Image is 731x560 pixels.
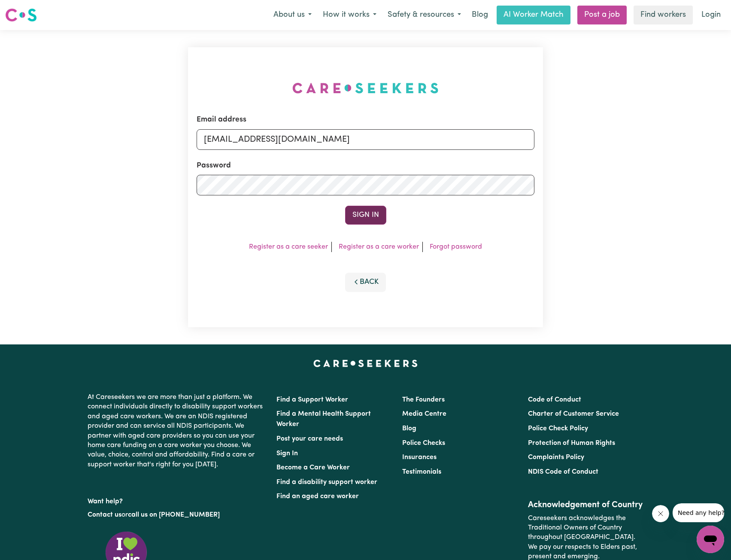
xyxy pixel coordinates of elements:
label: Email address [197,114,246,125]
label: Password [197,160,231,171]
a: Blog [402,425,416,432]
a: Testimonials [402,469,441,475]
iframe: Message from company [673,503,724,522]
a: Contact us [88,511,121,518]
a: Protection of Human Rights [528,440,615,447]
a: Register as a care worker [339,243,419,250]
button: Back [345,273,386,292]
span: Need any help? [5,6,52,13]
a: AI Worker Match [497,6,570,24]
button: How it works [317,6,382,24]
h2: Acknowledgement of Country [528,500,643,510]
a: Post a job [577,6,627,24]
button: Safety & resources [382,6,467,24]
a: Police Checks [402,440,445,447]
button: About us [268,6,317,24]
a: Post your care needs [276,435,343,442]
a: Insurances [402,454,437,461]
a: Sign In [276,450,298,457]
a: Find a disability support worker [276,479,377,486]
p: At Careseekers we are more than just a platform. We connect individuals directly to disability su... [88,389,266,473]
a: Register as a care seeker [249,243,328,250]
iframe: Button to launch messaging window [697,526,724,553]
a: Careseekers home page [313,360,418,367]
a: Complaints Policy [528,454,584,461]
a: The Founders [402,396,445,403]
iframe: Close message [652,505,669,522]
a: call us on [PHONE_NUMBER] [128,511,220,518]
a: Charter of Customer Service [528,411,619,417]
p: Want help? [88,493,266,506]
a: NDIS Code of Conduct [528,469,598,475]
p: or [88,507,266,523]
img: Careseekers logo [5,7,37,23]
button: Sign In [345,206,386,225]
a: Find an aged care worker [276,493,359,500]
a: Find workers [634,6,693,24]
a: Blog [467,6,493,24]
a: Find a Support Worker [276,396,348,403]
a: Find a Mental Health Support Worker [276,411,371,428]
a: Police Check Policy [528,425,588,432]
input: Email address [197,129,535,150]
a: Code of Conduct [528,396,581,403]
a: Login [696,6,726,24]
a: Become a Care Worker [276,464,350,471]
a: Forgot password [430,243,482,250]
a: Careseekers logo [5,5,37,25]
a: Media Centre [402,411,446,417]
